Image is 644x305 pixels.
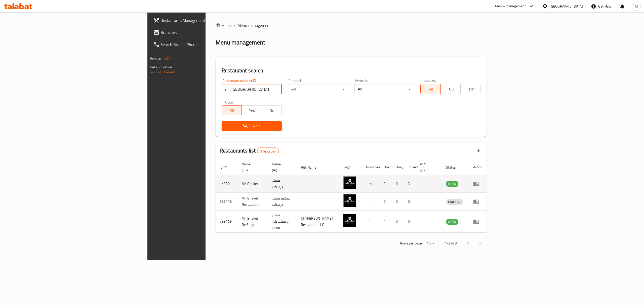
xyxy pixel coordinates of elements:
[288,84,348,94] div: All
[424,79,436,82] label: Delivery
[400,240,423,246] p: Rows per page:
[268,175,297,193] td: مستر برسكت
[224,107,240,114] span: All
[242,105,262,115] button: Yes
[150,55,162,62] span: Version:
[222,84,282,94] input: Search for restaurant name or ID..
[362,175,380,193] td: 14
[257,149,279,154] span: 3 record(s)
[149,14,255,26] a: Restaurants Management
[160,17,251,23] span: Restaurants Management
[150,64,173,70] span: Get support on:
[343,176,356,189] img: Mr. Brisket
[460,84,480,94] button: TMP
[446,164,462,170] span: Status
[362,160,380,175] th: Branches
[339,160,362,175] th: Logo
[242,161,262,173] span: Name (En)
[362,211,380,233] td: 1
[473,219,482,225] div: Menu
[420,84,440,94] button: All
[380,193,392,211] td: 0
[446,219,458,225] span: OPEN
[392,211,404,233] td: 0
[472,145,485,157] div: Export file
[404,175,416,193] td: 3
[392,175,404,193] td: 0
[222,121,282,131] button: Search
[257,147,279,155] div: Total records count
[446,199,463,205] span: INACTIVE
[160,41,251,47] span: Search Branch Phone
[226,123,278,129] span: Search
[220,147,279,155] h2: Restaurants list
[392,193,404,211] td: 0
[380,160,392,175] th: Open
[469,160,487,175] th: Action
[343,214,356,227] img: Mr. Brisket By Snap
[446,181,458,187] span: OPEN
[380,211,392,233] td: 1
[495,3,526,9] div: Menu-management
[149,26,255,38] a: Branches
[216,160,487,233] table: enhanced table
[244,107,260,114] span: Yes
[423,85,438,93] span: All
[550,4,583,9] div: [GEOGRAPHIC_DATA]
[473,198,482,205] div: Menu
[268,193,297,211] td: مطعم مستر برسكت
[635,4,638,9] span: M
[404,193,416,211] td: 0
[163,55,171,62] span: 1.0.0
[272,161,291,173] span: Name (Ar)
[262,105,282,115] button: No
[362,193,380,211] td: 1
[420,161,436,173] span: POS group
[443,85,459,93] span: TGO
[425,240,437,247] div: Rows per page:
[220,164,229,170] span: ID
[404,160,416,175] th: Closed
[225,100,234,104] label: Upsell
[222,105,242,115] button: All
[297,211,339,233] td: Mr [PERSON_NAME] Restaurant LLC
[380,175,392,193] td: 3
[222,67,480,74] h2: Restaurant search
[343,194,356,207] img: Mr. Brisket Restaurant
[264,107,280,114] span: No
[404,211,416,233] td: 0
[446,219,458,225] div: OPEN
[160,29,251,35] span: Branches
[149,38,255,50] a: Search Branch Phone
[445,240,457,246] p: 1-3 of 3
[268,211,297,233] td: مستر برسكت باي سناب
[301,164,323,170] span: Ref. Name
[463,85,478,93] span: TMP
[216,22,487,28] nav: breadcrumb
[392,160,404,175] th: Busy
[440,84,461,94] button: TGO
[354,84,414,94] div: All
[150,69,182,75] a: Support.OpsPlatform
